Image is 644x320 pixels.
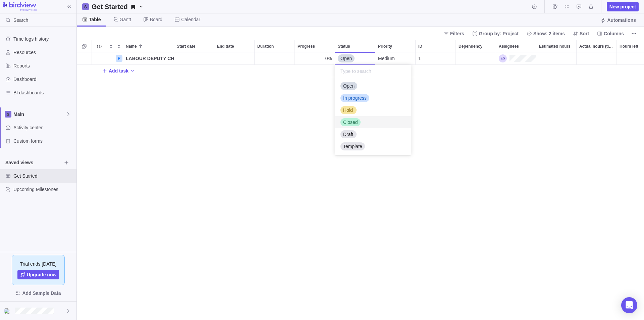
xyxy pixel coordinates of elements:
span: In progress [343,95,367,101]
span: Closed [343,119,358,126]
span: Open [343,83,355,89]
input: Type to search [335,65,411,77]
span: Open [340,55,352,62]
span: Hold [343,107,353,113]
div: grid [77,52,644,320]
span: Template [343,143,362,150]
div: Status [335,52,375,65]
span: Draft [343,131,353,138]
